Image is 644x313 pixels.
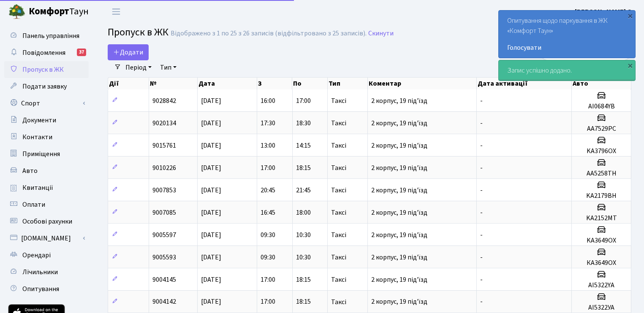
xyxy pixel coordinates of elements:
[149,78,198,89] th: №
[331,299,346,305] span: Таксі
[477,78,572,89] th: Дата активації
[292,78,328,89] th: По
[4,196,89,213] a: Оплати
[201,208,221,217] span: [DATE]
[261,186,275,195] span: 20:45
[4,112,89,129] a: Документи
[499,60,635,81] div: Запис успішно додано.
[152,141,176,150] span: 9015761
[4,281,89,297] a: Опитування
[261,119,275,128] span: 17:30
[575,147,628,155] h5: KA3796OX
[201,297,221,307] span: [DATE]
[572,78,631,89] th: Авто
[201,119,221,128] span: [DATE]
[507,43,627,53] a: Голосувати
[22,200,45,209] span: Оплати
[296,119,311,128] span: 18:30
[8,3,25,20] img: logo.png
[575,281,628,289] h5: AI5322YA
[261,96,275,105] span: 16:00
[152,119,176,128] span: 9020134
[626,61,634,70] div: ×
[22,31,79,40] span: Панель управління
[122,60,155,75] a: Період
[296,208,311,217] span: 18:00
[4,162,89,179] a: Авто
[331,232,346,238] span: Таксі
[22,267,58,277] span: Лічильники
[261,230,275,240] span: 09:30
[331,209,346,216] span: Таксі
[480,163,483,173] span: -
[296,141,311,150] span: 14:15
[257,78,293,89] th: З
[261,208,275,217] span: 16:45
[22,48,65,57] span: Повідомлення
[575,192,628,200] h5: KA2179BH
[22,183,53,192] span: Квитанції
[4,129,89,146] a: Контакти
[152,253,176,262] span: 9005593
[108,78,149,89] th: Дії
[113,48,143,57] span: Додати
[261,141,275,150] span: 13:00
[4,61,89,78] a: Пропуск в ЖК
[201,163,221,173] span: [DATE]
[106,5,127,19] button: Переключити навігацію
[296,297,311,307] span: 18:15
[152,297,176,307] span: 9004142
[4,230,89,247] a: [DOMAIN_NAME]
[480,275,483,284] span: -
[331,142,346,149] span: Таксі
[296,253,311,262] span: 10:30
[368,78,477,89] th: Коментар
[296,230,311,240] span: 10:30
[371,163,427,173] span: 2 корпус, 19 під'їзд
[261,253,275,262] span: 09:30
[152,230,176,240] span: 9005597
[368,30,394,38] a: Скинути
[480,141,483,150] span: -
[480,297,483,307] span: -
[29,5,89,19] span: Таун
[575,237,628,245] h5: KA3649OX
[152,96,176,105] span: 9028842
[4,213,89,230] a: Особові рахунки
[157,60,180,75] a: Тип
[22,284,59,294] span: Опитування
[480,186,483,195] span: -
[22,132,52,142] span: Контакти
[331,254,346,261] span: Таксі
[22,166,38,175] span: Авто
[201,230,221,240] span: [DATE]
[371,119,427,128] span: 2 корпус, 19 під'їзд
[4,264,89,281] a: Лічильники
[261,163,275,173] span: 17:00
[261,297,275,307] span: 17:00
[331,276,346,283] span: Таксі
[108,44,149,60] a: Додати
[331,120,346,127] span: Таксі
[575,7,634,17] a: [PERSON_NAME] О.
[201,275,221,284] span: [DATE]
[108,25,168,40] span: Пропуск в ЖК
[22,65,64,74] span: Пропуск в ЖК
[296,275,311,284] span: 18:15
[575,7,634,16] b: [PERSON_NAME] О.
[371,186,427,195] span: 2 корпус, 19 під'їзд
[4,179,89,196] a: Квитанції
[575,170,628,178] h5: AA5258TH
[152,163,176,173] span: 9010226
[480,96,483,105] span: -
[296,186,311,195] span: 21:45
[499,11,635,58] div: Опитування щодо паркування в ЖК «Комфорт Таун»
[77,49,86,56] div: 37
[201,186,221,195] span: [DATE]
[152,186,176,195] span: 9007853
[480,208,483,217] span: -
[198,78,257,89] th: Дата
[480,253,483,262] span: -
[4,146,89,162] a: Приміщення
[4,95,89,112] a: Спорт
